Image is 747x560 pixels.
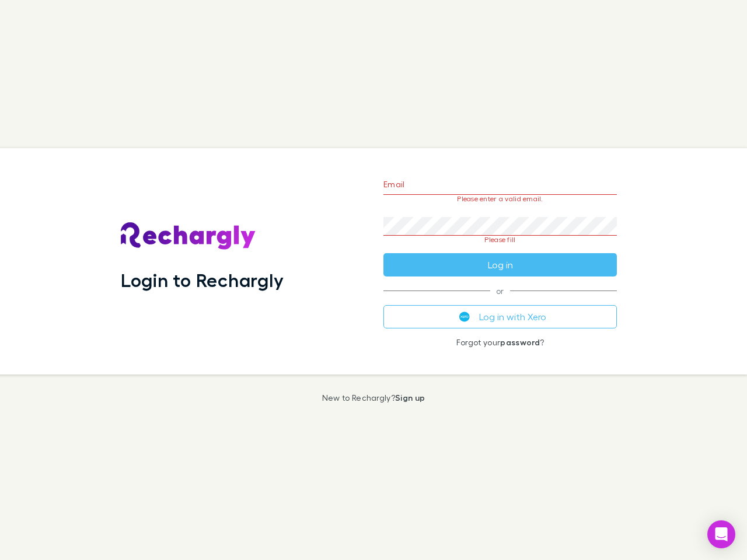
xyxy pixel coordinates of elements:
p: Forgot your ? [383,338,617,347]
p: New to Rechargly? [322,393,425,402]
a: password [500,337,540,347]
img: Rechargly's Logo [121,222,256,250]
h1: Login to Rechargly [121,269,284,291]
div: Open Intercom Messenger [707,520,735,548]
a: Sign up [395,393,425,402]
img: Xero's logo [459,311,470,322]
button: Log in [383,253,617,276]
button: Log in with Xero [383,305,617,328]
p: Please fill [383,236,617,244]
p: Please enter a valid email. [383,195,617,203]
